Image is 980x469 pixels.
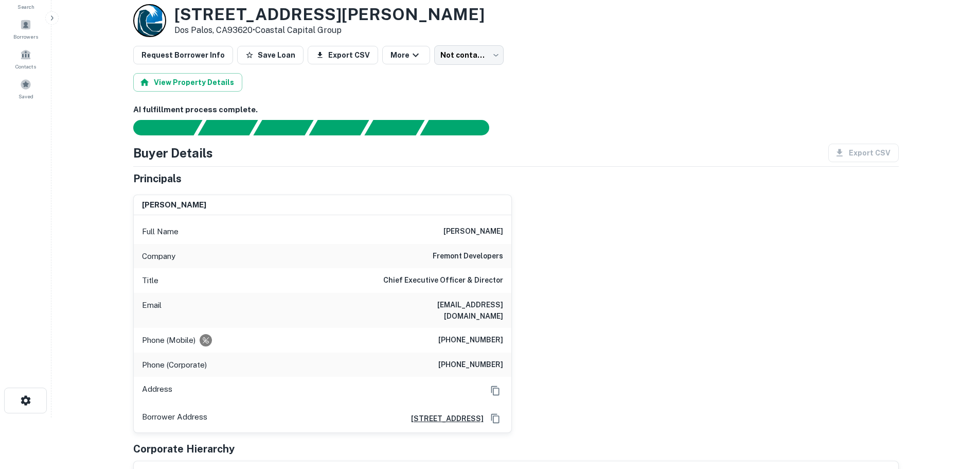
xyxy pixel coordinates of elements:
button: More [382,46,430,64]
div: Documents found, AI parsing details... [253,120,313,135]
h5: Corporate Hierarchy [133,441,235,457]
button: View Property Details [133,73,242,92]
a: Borrowers [3,15,48,43]
button: Save Loan [237,46,304,64]
a: Saved [3,75,48,102]
button: Copy Address [488,411,503,426]
p: Phone (Corporate) [142,359,207,371]
button: Copy Address [488,383,503,398]
h6: [EMAIL_ADDRESS][DOMAIN_NAME] [380,299,503,322]
div: Sending borrower request to AI... [121,120,198,135]
h6: [PHONE_NUMBER] [438,359,503,371]
h6: [PERSON_NAME] [142,199,206,211]
div: Not contacted [434,45,504,65]
div: Requests to not be contacted at this number [200,334,212,346]
div: Principals found, AI now looking for contact information... [309,120,369,135]
span: Saved [19,92,33,100]
p: Phone (Mobile) [142,334,195,346]
p: Borrower Address [142,411,207,426]
iframe: Chat Widget [929,387,980,436]
p: Address [142,383,172,398]
div: Your request is received and processing... [198,120,258,135]
h6: [PHONE_NUMBER] [438,334,503,346]
h6: [PERSON_NAME] [443,225,503,238]
p: Full Name [142,225,179,238]
span: Contacts [15,62,36,71]
p: Email [142,299,162,322]
h6: fremont developers [433,250,503,263]
a: Contacts [3,45,48,73]
p: Company [142,250,175,263]
div: AI fulfillment process complete. [420,120,502,135]
span: Search [17,3,34,11]
button: Request Borrower Info [133,46,233,64]
h6: AI fulfillment process complete. [133,104,899,116]
h4: Buyer Details [133,144,213,162]
h5: Principals [133,171,182,186]
a: Coastal Capital Group [255,25,342,35]
div: Principals found, still searching for contact information. This may take time... [364,120,424,135]
p: Title [142,274,158,287]
span: Borrowers [13,32,38,41]
h6: Chief Executive Officer & Director [383,274,503,287]
a: [STREET_ADDRESS] [403,413,484,424]
p: Dos Palos, CA93620 • [174,24,485,37]
h3: [STREET_ADDRESS][PERSON_NAME] [174,5,485,24]
button: Export CSV [308,46,378,64]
